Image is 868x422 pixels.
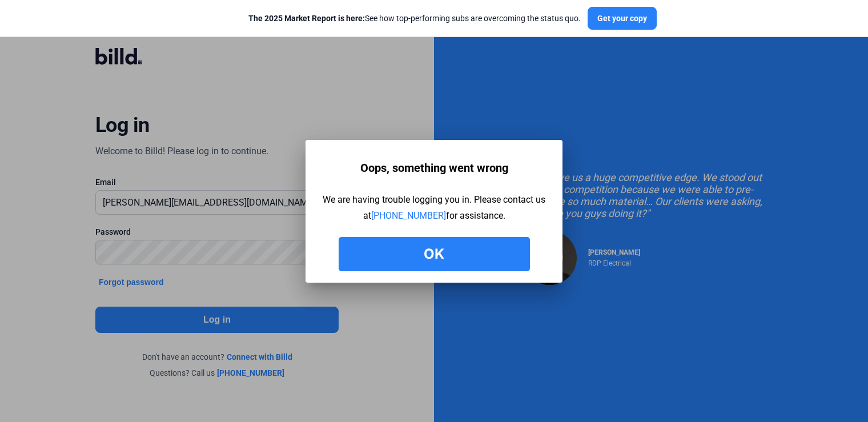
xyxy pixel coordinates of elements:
button: Ok [339,237,530,271]
button: Get your copy [588,7,657,30]
a: [PHONE_NUMBER] [371,210,446,221]
div: Oops, something went wrong [360,157,508,179]
span: The 2025 Market Report is here: [248,14,365,23]
div: See how top-performing subs are overcoming the status quo. [248,13,581,24]
div: We are having trouble logging you in. Please contact us at for assistance. [323,192,545,224]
